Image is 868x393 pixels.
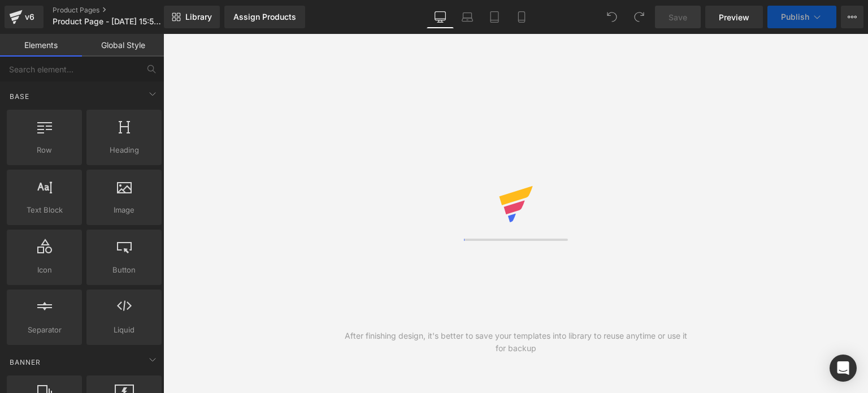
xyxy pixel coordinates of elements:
div: After finishing design, it's better to save your templates into library to reuse anytime or use i... [340,330,692,355]
span: Separator [10,324,79,336]
a: Global Style [82,34,164,57]
span: Liquid [90,324,158,336]
button: Redo [628,6,650,28]
span: Publish [781,12,809,21]
button: More [841,6,863,28]
div: v6 [23,10,37,24]
a: Product Pages [53,6,183,15]
span: Base [8,91,31,102]
span: Save [669,11,687,23]
a: Tablet [481,6,508,28]
a: Preview [705,6,763,28]
span: Row [10,144,79,156]
span: Text Block [10,204,79,216]
a: Laptop [454,6,481,28]
span: Button [90,264,158,276]
div: Open Intercom Messenger [830,355,857,382]
span: Image [90,204,158,216]
span: Icon [10,264,79,276]
a: Desktop [427,6,454,28]
span: Product Page - [DATE] 15:50:36 [53,17,161,26]
button: Publish [767,6,836,28]
span: Banner [8,357,42,368]
span: Heading [90,144,158,156]
span: Preview [719,11,749,23]
a: New Library [164,6,220,28]
span: Library [185,12,212,22]
div: Assign Products [233,12,296,21]
a: Mobile [508,6,535,28]
button: Undo [601,6,623,28]
a: v6 [5,6,44,28]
